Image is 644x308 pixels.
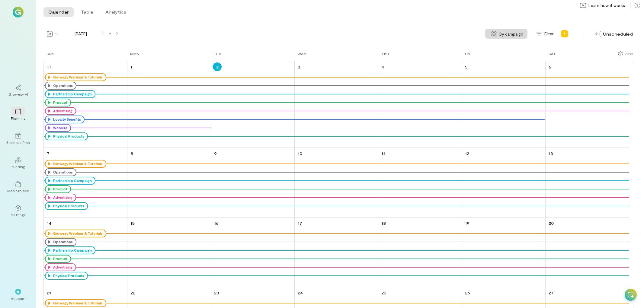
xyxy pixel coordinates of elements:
a: Thursday [378,51,390,61]
div: Tue [214,51,221,56]
a: Business Plan [7,128,29,150]
div: Unscheduled [594,29,634,39]
td: September 6, 2025 [545,61,629,148]
a: September 23, 2025 [213,288,220,297]
td: September 5, 2025 [462,61,545,148]
a: Tuesday [211,51,223,61]
td: September 13, 2025 [545,148,629,218]
a: Monday [127,51,140,61]
div: Mon [130,51,139,56]
a: Settings [7,200,29,222]
span: By campaign [499,31,523,37]
div: Partnership Campaign [52,92,92,97]
div: Partnership Campaign [52,178,92,183]
div: Physical Products [45,132,88,140]
a: September 16, 2025 [213,219,220,227]
div: Growegy Webinar & Tutorials [52,301,103,306]
div: Product [52,256,67,261]
td: September 19, 2025 [462,218,545,287]
div: Funding [11,164,25,169]
button: Table [76,7,98,17]
div: Advertising [52,195,72,200]
td: September 18, 2025 [378,218,462,287]
a: Funding [7,152,29,174]
div: Physical Products [52,204,84,208]
div: Growegy AI [8,92,28,97]
div: Growegy Webinar & Tutorials [45,73,106,81]
td: September 16, 2025 [211,218,295,287]
div: Account [11,296,26,301]
div: Operations [45,82,76,90]
div: Wed [297,51,306,56]
a: Planning [7,104,29,125]
a: September 6, 2025 [547,62,553,71]
td: September 9, 2025 [211,148,295,218]
div: Marketplace [7,188,29,193]
a: September 20, 2025 [547,219,555,227]
div: Add new program [560,29,569,39]
div: Partnership Campaign [45,246,95,254]
div: Business Plan [6,140,30,145]
div: Operations [45,238,76,246]
a: September 10, 2025 [296,149,303,158]
div: Advertising [52,109,72,113]
div: Product [45,255,71,263]
div: Sat [549,51,556,56]
div: Product [45,185,71,193]
a: September 13, 2025 [547,149,554,158]
a: September 27, 2025 [547,288,555,297]
a: September 2, 2025 [213,62,222,71]
td: September 10, 2025 [295,148,378,218]
a: Saturday [546,51,557,61]
div: Physical Products [45,202,88,210]
a: September 11, 2025 [380,149,386,158]
td: September 4, 2025 [378,61,462,148]
div: Fri [465,51,470,56]
a: Sunday [43,51,55,61]
td: September 15, 2025 [127,218,211,287]
td: September 3, 2025 [295,61,378,148]
a: September 14, 2025 [46,219,53,227]
a: September 17, 2025 [296,219,303,227]
button: Analytics [101,7,131,17]
div: Growegy Webinar & Tutorials [52,231,103,236]
a: September 5, 2025 [464,62,469,71]
div: View [624,51,633,56]
td: September 8, 2025 [127,148,211,218]
a: September 21, 2025 [46,288,52,297]
a: Friday [462,51,471,61]
a: September 25, 2025 [380,288,387,297]
button: Calendar [43,7,74,17]
a: September 3, 2025 [296,62,302,71]
div: Loyalty Benefits [52,117,81,122]
div: Operations [52,83,73,88]
div: Website [52,125,67,130]
div: Product [52,100,67,105]
div: Partnership Campaign [52,248,92,253]
td: September 14, 2025 [44,218,127,287]
div: Planning [11,116,25,121]
a: September 24, 2025 [296,288,304,297]
a: September 19, 2025 [464,219,471,227]
div: Sun [46,51,54,56]
div: Show columns [617,49,634,58]
div: Partnership Campaign [45,90,95,98]
td: September 12, 2025 [462,148,545,218]
a: September 9, 2025 [213,149,218,158]
td: September 7, 2025 [44,148,127,218]
span: Learn how it works [588,2,625,8]
div: Growegy Webinar & Tutorials [45,230,106,237]
a: September 15, 2025 [129,219,136,227]
div: Advertising [52,265,72,270]
div: Partnership Campaign [45,177,95,185]
td: September 17, 2025 [295,218,378,287]
div: Thu [381,51,389,56]
a: Wednesday [294,51,308,61]
div: Physical Products [52,273,84,278]
a: September 8, 2025 [129,149,134,158]
a: September 1, 2025 [129,62,133,71]
td: August 31, 2025 [44,61,127,148]
div: Physical Products [52,134,84,139]
a: September 12, 2025 [464,149,470,158]
td: September 20, 2025 [545,218,629,287]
